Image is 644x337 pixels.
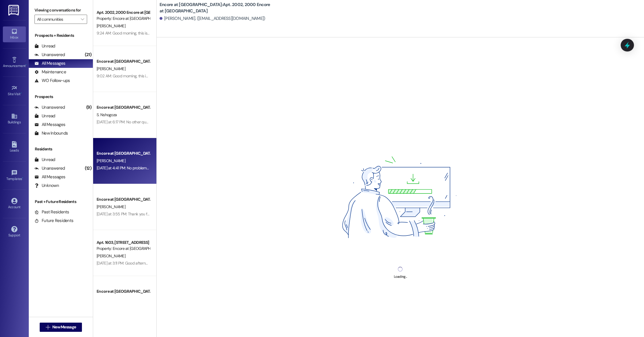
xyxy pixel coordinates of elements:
a: Site Visit • [3,83,26,99]
div: (21) [83,50,93,59]
i:  [46,325,50,330]
div: 9:24 AM: Good morning, this is [PERSON_NAME]. I just wanted to reach out and let you know that we... [97,30,377,36]
span: [PERSON_NAME] [97,253,125,259]
div: Unknown [34,183,59,189]
div: (12) [83,164,93,173]
div: All Messages [34,174,65,180]
span: • [21,91,22,95]
span: A. Tawaalai [97,296,115,301]
div: [DATE] at 3:55 PM: Thank you for your response, I will temporarily remove you from our contact li... [97,211,426,217]
div: [DATE] at 6:17 PM: No other questions, thank you! [97,119,177,125]
img: ResiDesk Logo [8,5,20,16]
div: [DATE] at 3:11 PM: Good afternoon, this is Caylee with Encore! I just wanted to let you know that... [97,261,432,266]
div: All Messages [34,60,65,66]
span: S. Nshogoza [97,112,117,117]
span: [PERSON_NAME] [97,158,125,163]
div: Apt. 1603, [STREET_ADDRESS] [97,240,150,246]
div: Unread [34,157,55,163]
div: Maintenance [34,69,66,75]
div: [PERSON_NAME]. ([EMAIL_ADDRESS][DOMAIN_NAME]) [160,16,265,22]
div: New Inbounds [34,130,68,136]
b: Encore at [GEOGRAPHIC_DATA]: Apt. 2002, 2000 Encore at [GEOGRAPHIC_DATA] [160,2,275,14]
div: Unanswered [34,165,65,171]
div: Apt. 2002, 2000 Encore at [GEOGRAPHIC_DATA] [97,9,150,16]
a: Buildings [3,111,26,127]
div: Past Residents [34,209,69,215]
button: New Message [40,323,82,332]
div: Encore at [GEOGRAPHIC_DATA] [97,150,150,156]
div: Encore at [GEOGRAPHIC_DATA] [97,104,150,110]
div: Unanswered [34,104,65,110]
span: • [26,63,26,67]
span: New Message [52,324,76,330]
div: Past + Future Residents [29,199,93,205]
a: Templates • [3,168,26,183]
span: [PERSON_NAME] [97,66,125,71]
div: 9:02 AM: Good morning, this is Caylee with Encore! I just wanted to let you know that we have 3 p... [97,73,426,78]
div: All Messages [34,122,65,128]
div: Encore at [GEOGRAPHIC_DATA] [97,58,150,64]
a: Leads [3,139,26,155]
div: Future Residents [34,218,73,224]
span: [PERSON_NAME] [97,23,125,28]
div: Unread [34,43,55,49]
a: Support [3,224,26,240]
div: Prospects [29,94,93,100]
div: [DATE] at 4:41 PM: No problem I'll do that later in the evening Thanks [97,165,208,171]
span: [PERSON_NAME] [97,204,125,209]
label: Viewing conversations for [34,6,87,15]
a: Inbox [3,26,26,42]
div: Loading... [394,274,407,280]
span: • [22,176,23,180]
div: (9) [85,103,93,112]
div: WO Follow-ups [34,78,70,84]
i:  [81,17,84,22]
div: Unread [34,113,55,119]
div: Property: Encore at [GEOGRAPHIC_DATA] [97,16,150,22]
div: Property: Encore at [GEOGRAPHIC_DATA] [97,246,150,252]
div: Residents [29,146,93,152]
div: Prospects + Residents [29,32,93,39]
input: All communities [37,15,78,24]
div: Encore at [GEOGRAPHIC_DATA] [97,288,150,294]
a: Account [3,196,26,212]
div: Encore at [GEOGRAPHIC_DATA] [97,196,150,202]
div: Unanswered [34,52,65,58]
